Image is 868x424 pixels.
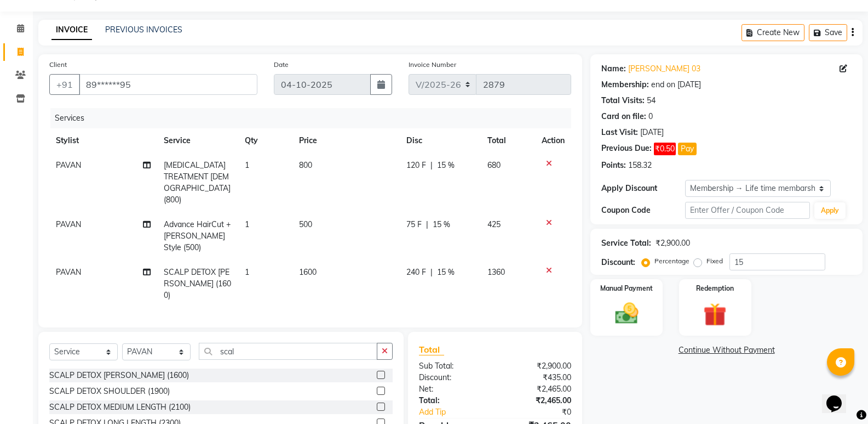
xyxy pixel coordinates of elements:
span: Total [419,344,444,355]
div: Total: [411,395,495,406]
a: INVOICE [51,20,92,40]
img: _cash.svg [608,300,646,327]
iframe: chat widget [822,380,857,413]
label: Fixed [706,256,723,266]
div: Net: [411,383,495,395]
div: Services [50,108,579,128]
button: Apply [814,202,846,219]
span: 240 F [406,267,426,278]
div: Name: [601,63,626,75]
th: Total [481,128,535,153]
div: Membership: [601,79,649,91]
span: PAVAN [56,267,81,277]
label: Manual Payment [600,284,653,293]
div: Coupon Code [601,205,685,216]
div: 54 [647,95,656,106]
label: Client [49,60,67,70]
div: Discount: [411,372,495,383]
div: 0 [648,111,653,122]
span: 15 % [433,219,450,230]
th: Price [292,128,400,153]
span: 15 % [437,267,455,278]
div: SCALP DETOX MEDIUM LENGTH (2100) [49,402,191,413]
button: Create New [741,24,804,41]
th: Qty [238,128,292,153]
th: Action [535,128,571,153]
img: _gift.svg [696,300,734,329]
span: | [426,219,428,230]
div: SCALP DETOX [PERSON_NAME] (1600) [49,370,189,381]
label: Invoice Number [409,60,456,70]
a: [PERSON_NAME] 03 [628,63,700,75]
div: Service Total: [601,238,651,249]
span: 1 [245,219,249,229]
button: Pay [678,143,697,155]
span: 425 [487,219,501,229]
th: Service [157,128,238,153]
div: ₹435.00 [495,372,579,383]
th: Stylist [49,128,157,153]
label: Date [274,60,289,70]
div: Apply Discount [601,183,685,194]
a: Add Tip [411,406,509,418]
div: end on [DATE] [651,79,701,91]
label: Percentage [654,256,689,266]
span: [MEDICAL_DATA] TREATMENT [DEMOGRAPHIC_DATA] (800) [164,160,231,205]
span: 680 [487,160,501,170]
span: 1 [245,160,249,170]
span: 120 F [406,160,426,171]
span: 15 % [437,160,455,171]
span: SCALP DETOX [PERSON_NAME] (1600) [164,267,231,300]
th: Disc [400,128,481,153]
button: +91 [49,74,80,95]
div: Sub Total: [411,360,495,372]
span: 75 F [406,219,422,230]
div: SCALP DETOX SHOULDER (1900) [49,386,170,397]
div: Previous Due: [601,143,652,155]
span: 800 [299,160,312,170]
span: PAVAN [56,219,81,229]
div: ₹2,465.00 [495,395,579,406]
div: [DATE] [640,127,664,138]
span: Advance HairCut +[PERSON_NAME] Style (500) [164,219,231,252]
span: 1360 [487,267,505,277]
span: PAVAN [56,160,81,170]
span: | [430,160,433,171]
span: 1 [245,267,249,277]
span: ₹0.50 [654,143,676,155]
input: Enter Offer / Coupon Code [685,202,810,219]
div: ₹2,465.00 [495,383,579,395]
span: 1600 [299,267,317,277]
div: ₹2,900.00 [656,238,690,249]
div: Card on file: [601,111,646,122]
span: | [430,267,433,278]
div: Total Visits: [601,95,645,106]
div: ₹0 [509,406,579,418]
input: Search by Name/Mobile/Email/Code [79,74,257,95]
div: Discount: [601,257,635,268]
div: Points: [601,160,626,171]
button: Save [809,24,847,41]
div: Last Visit: [601,127,638,138]
a: PREVIOUS INVOICES [105,25,182,35]
span: 500 [299,219,312,229]
a: Continue Without Payment [593,344,860,356]
label: Redemption [696,284,734,293]
div: ₹2,900.00 [495,360,579,372]
input: Search or Scan [199,343,377,360]
div: 158.32 [628,160,652,171]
